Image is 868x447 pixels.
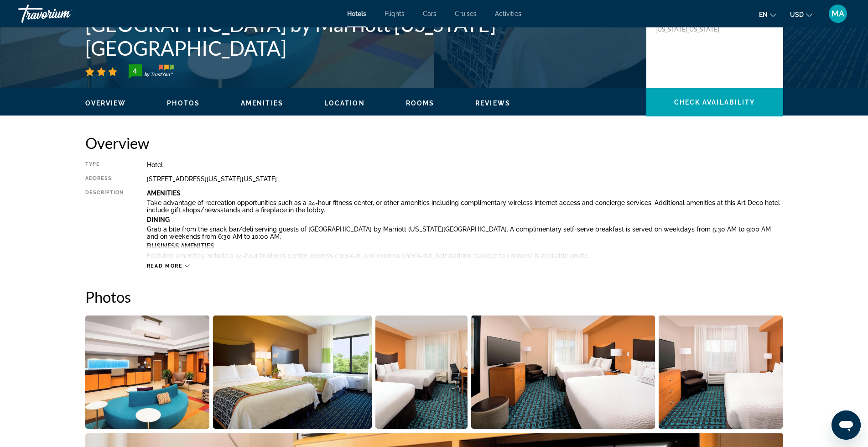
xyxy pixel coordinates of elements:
a: Cars [423,10,437,17]
a: Travorium [18,2,109,26]
h2: Overview [85,134,783,152]
h2: Photos [85,288,783,306]
button: Reviews [475,99,510,107]
b: Dining [147,216,170,223]
span: Read more [147,263,183,269]
a: Activities [495,10,521,17]
button: Location [324,99,365,107]
button: Open full-screen image slider [375,315,468,429]
span: Photos [167,100,200,107]
div: Type [85,161,124,168]
h1: [GEOGRAPHIC_DATA] by Marriott [US_STATE][GEOGRAPHIC_DATA] [85,12,637,60]
button: Overview [85,99,126,107]
p: Take advantage of recreation opportunities such as a 24-hour fitness center, or other amenities i... [147,199,783,214]
span: MA [832,9,844,18]
span: Overview [85,100,126,107]
iframe: Кнопка запуска окна обмена сообщениями [832,410,861,440]
img: trustyou-badge-hor.svg [129,64,174,79]
button: Open full-screen image slider [85,315,210,429]
div: [STREET_ADDRESS][US_STATE][US_STATE] [147,175,783,183]
span: Rooms [406,100,435,107]
span: en [759,11,768,18]
button: Change language [759,8,776,21]
div: Description [85,189,124,258]
a: Cruises [455,10,477,17]
button: Open full-screen image slider [659,315,783,429]
button: Amenities [241,99,283,107]
button: Open full-screen image slider [471,315,655,429]
button: Rooms [406,99,435,107]
span: Check Availability [674,99,755,106]
span: Amenities [241,100,283,107]
button: Photos [167,99,200,107]
button: Check Availability [646,88,783,116]
span: Location [324,100,365,107]
button: Change currency [790,8,812,21]
span: Reviews [475,100,510,107]
span: USD [790,11,804,18]
a: Flights [385,10,405,17]
p: Grab a bite from the snack bar/deli serving guests of [GEOGRAPHIC_DATA] by Marriott [US_STATE][GE... [147,226,783,240]
button: User Menu [826,4,850,23]
b: Amenities [147,189,181,197]
div: Hotel [147,161,783,168]
div: Address [85,175,124,183]
a: Hotels [347,10,366,17]
button: Read more [147,263,190,269]
div: 4 [126,65,144,76]
b: Business Amenities [147,242,214,250]
button: Open full-screen image slider [213,315,372,429]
